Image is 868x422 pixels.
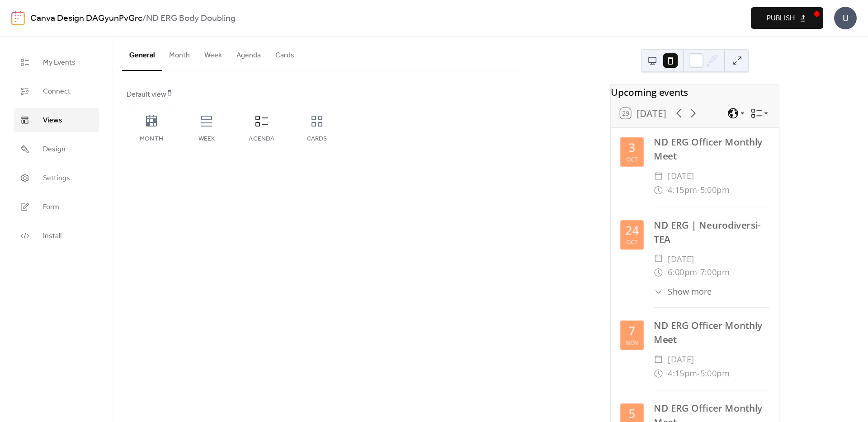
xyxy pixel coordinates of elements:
div: ​ [654,366,663,380]
div: ​ [654,352,663,366]
span: 4:15pm [668,366,697,380]
span: Views [43,115,62,126]
a: Connect [14,79,99,103]
button: Publish [751,7,823,29]
a: Install [14,224,99,248]
span: Show more [668,286,712,298]
button: Cards [268,37,302,70]
a: Canva Design DAGyunPvGrc [30,10,142,27]
div: ​ [654,252,663,266]
span: 7:00pm [700,266,729,280]
div: Agenda [246,136,278,143]
span: - [697,266,700,280]
div: Oct [626,156,637,162]
div: ​ [654,266,663,280]
div: Oct [626,239,637,244]
div: ​ [654,169,663,183]
span: 4:15pm [668,183,697,197]
button: Agenda [229,37,268,70]
button: Month [162,37,197,70]
span: 5:00pm [700,366,729,380]
button: General [122,37,162,71]
span: My Events [43,57,75,68]
a: Form [14,195,99,219]
div: Month [136,136,167,143]
a: My Events [14,50,99,75]
span: [DATE] [668,252,694,266]
div: 3 [628,142,635,154]
button: Week [197,37,229,70]
span: Design [43,144,66,155]
span: Install [43,231,61,242]
span: - [697,183,700,197]
div: 24 [625,225,638,236]
div: Upcoming events [611,85,779,99]
span: Settings [43,173,70,184]
span: Connect [43,86,71,97]
b: / [142,10,146,27]
div: Week [191,136,222,143]
a: Design [14,137,99,161]
div: ​ [654,183,663,197]
div: ​ [654,286,663,298]
div: ND ERG Officer Monthly Meet [654,319,769,347]
div: Default view [127,89,505,100]
div: 5 [628,408,635,420]
img: logo [11,11,25,25]
div: ND ERG | Neurodiversi-TEA [654,218,769,246]
span: [DATE] [668,352,694,366]
span: Form [43,202,59,213]
span: 6:00pm [668,266,697,280]
a: Settings [14,166,99,190]
div: Nov [625,339,638,345]
button: ​Show more [654,286,712,298]
span: - [697,366,700,380]
div: 7 [628,325,635,337]
span: Publish [767,13,795,24]
span: 5:00pm [700,183,729,197]
div: U [834,7,857,29]
div: ND ERG Officer Monthly Meet [654,135,769,163]
span: [DATE] [668,169,694,183]
a: Views [14,108,99,132]
b: ND ERG Body Doubling [146,10,236,27]
div: Cards [301,136,333,143]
